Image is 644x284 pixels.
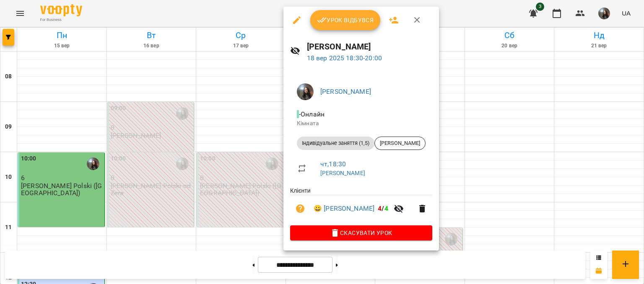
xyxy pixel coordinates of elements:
button: Скасувати Урок [290,225,432,240]
span: - Онлайн [297,110,326,118]
b: / [378,204,388,212]
span: Урок відбувся [317,15,374,25]
a: [PERSON_NAME] [320,170,365,176]
span: 4 [384,204,388,212]
a: 😀 [PERSON_NAME] [314,204,374,214]
button: Урок відбувся [310,10,381,30]
button: Візит ще не сплачено. Додати оплату? [290,199,310,219]
img: 3223da47ea16ff58329dec54ac365d5d.JPG [297,83,314,100]
ul: Клієнти [290,186,432,225]
span: Індивідуальне заняття (1,5) [297,139,374,147]
span: Скасувати Урок [297,228,426,238]
a: [PERSON_NAME] [320,88,371,96]
h6: [PERSON_NAME] [307,40,432,53]
span: [PERSON_NAME] [375,139,425,147]
p: Кімната [297,119,426,128]
a: 18 вер 2025 18:30-20:00 [307,54,382,62]
a: чт , 18:30 [320,160,346,168]
span: 4 [378,204,382,212]
div: [PERSON_NAME] [374,137,426,150]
